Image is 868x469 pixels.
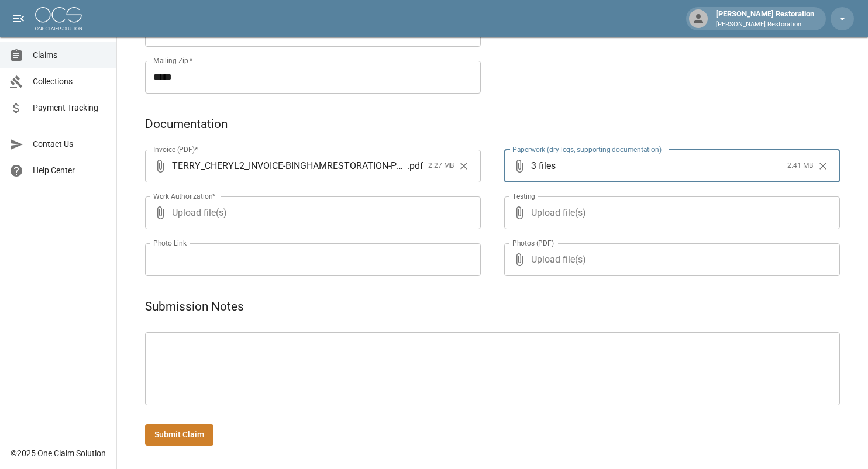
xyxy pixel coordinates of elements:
[531,150,783,182] span: 3 files
[711,8,819,29] div: [PERSON_NAME] Restoration
[531,196,808,229] span: Upload file(s)
[512,144,662,154] label: Paperwork (dry logs, supporting documentation)
[512,191,535,201] label: Testing
[153,238,187,248] label: Photo Link
[153,56,193,65] label: Mailing Zip
[455,157,473,175] button: Clear
[33,164,107,177] span: Help Center
[145,424,213,446] button: Submit Claim
[33,102,107,114] span: Payment Tracking
[512,238,554,248] label: Photos (PDF)
[11,447,106,459] div: © 2025 One Claim Solution
[531,243,808,276] span: Upload file(s)
[153,191,216,201] label: Work Authorization*
[814,157,832,175] button: Clear
[35,7,82,30] img: ocs-logo-white-transparent.png
[172,196,449,229] span: Upload file(s)
[428,160,454,172] span: 2.27 MB
[153,144,198,154] label: Invoice (PDF)*
[172,159,407,173] span: TERRY_CHERYL2_INVOICE-BINGHAMRESTORATION-PHX
[7,7,30,30] button: open drawer
[787,160,813,172] span: 2.41 MB
[33,49,107,61] span: Claims
[716,20,814,30] p: [PERSON_NAME] Restoration
[407,159,423,173] span: . pdf
[33,75,107,88] span: Collections
[33,138,107,150] span: Contact Us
